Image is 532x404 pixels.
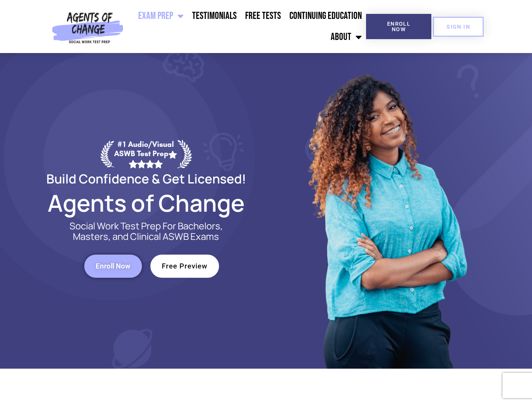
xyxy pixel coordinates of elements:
a: Free Preview [150,255,219,278]
span: Enroll Now [96,263,131,270]
a: Exam Prep [134,5,188,27]
span: SIGN IN [446,24,470,29]
p: Social Work Test Prep For Bachelors, Masters, and Clinical ASWB Exams [60,221,233,242]
a: Enroll Now [366,14,431,39]
a: Testimonials [188,5,241,27]
span: Free Preview [162,263,208,270]
a: SIGN IN [433,17,484,37]
img: Website Image 1 (1) [302,53,471,369]
h2: Agents of Change [26,193,266,213]
a: Free Tests [241,5,285,27]
a: Continuing Education [285,5,366,27]
div: #1 Audio/Visual ASWB Test Prep [114,140,177,168]
h2: Build Confidence & Get Licensed! [26,173,266,185]
nav: Menu [127,5,366,48]
a: Enroll Now [84,255,142,278]
span: Enroll Now [380,21,418,32]
a: About [326,27,366,48]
